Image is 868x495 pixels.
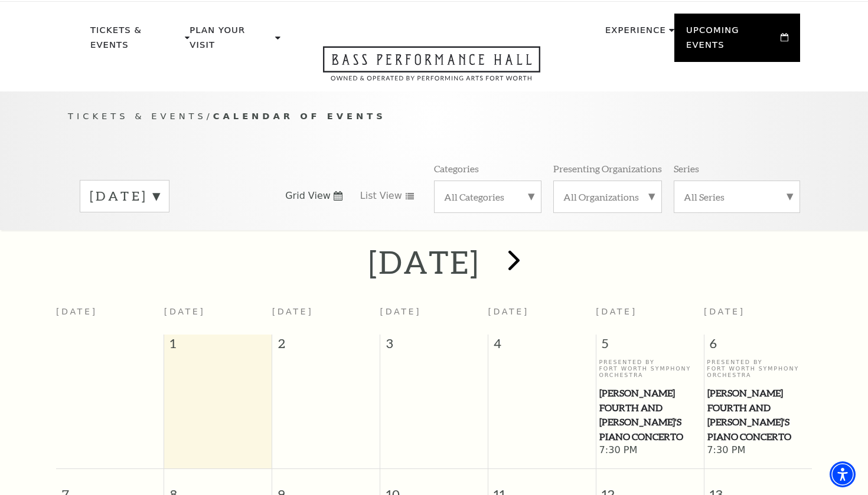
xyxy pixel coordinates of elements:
a: Open this option [280,46,583,91]
p: Upcoming Events [686,23,778,59]
span: 7:30 PM [599,444,700,457]
span: 5 [596,335,704,358]
label: [DATE] [90,187,159,205]
span: 6 [704,335,812,358]
span: Calendar of Events [213,111,386,121]
button: next [491,241,534,283]
span: List View [360,189,402,202]
span: [PERSON_NAME] Fourth and [PERSON_NAME]'s Piano Concerto [707,386,808,444]
span: [DATE] [164,307,205,316]
span: 1 [164,335,272,358]
p: Categories [434,162,479,175]
span: [DATE] [596,307,637,316]
p: Presented By Fort Worth Symphony Orchestra [707,359,809,379]
p: Experience [605,23,666,44]
p: Plan Your Visit [190,23,272,59]
div: Accessibility Menu [830,461,856,487]
label: All Organizations [563,191,652,203]
label: All Series [684,191,790,203]
p: / [68,109,800,124]
p: Presenting Organizations [553,162,662,175]
span: [DATE] [488,307,529,316]
p: Tickets & Events [90,23,182,59]
span: Grid View [285,189,331,202]
span: 3 [380,335,488,358]
span: 2 [272,335,380,358]
span: [PERSON_NAME] Fourth and [PERSON_NAME]'s Piano Concerto [599,386,700,444]
p: Presented By Fort Worth Symphony Orchestra [599,359,700,379]
span: [DATE] [704,307,745,316]
span: Tickets & Events [68,111,207,121]
h2: [DATE] [368,243,480,281]
span: [DATE] [380,307,422,316]
label: All Categories [444,191,531,203]
span: 4 [488,335,596,358]
span: 7:30 PM [707,444,809,457]
p: Series [674,162,699,175]
th: [DATE] [56,300,164,335]
span: [DATE] [272,307,314,316]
